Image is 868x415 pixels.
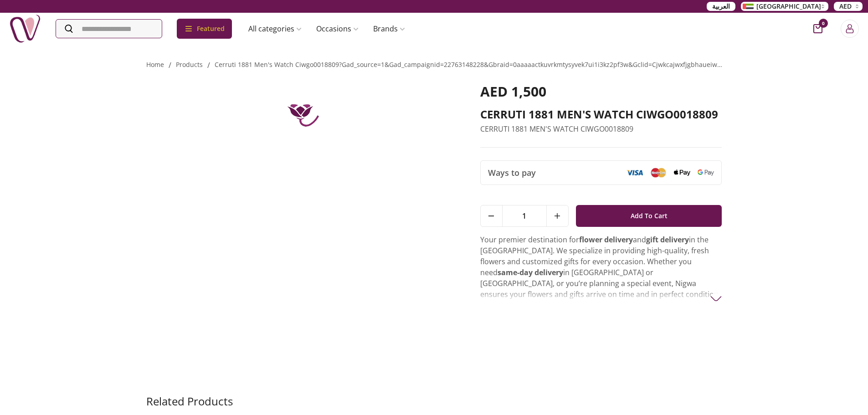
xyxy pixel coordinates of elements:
a: Occasions [309,20,366,38]
img: Google Pay [698,169,714,176]
h2: Related Products [146,394,233,409]
span: [GEOGRAPHIC_DATA] [756,2,821,11]
strong: flower delivery [579,235,633,245]
span: AED 1,500 [480,82,546,101]
img: Arabic_dztd3n.png [743,4,754,9]
p: CERRUTI 1881 MEN'S WATCH CIWGO0018809 [480,123,722,134]
a: Home [146,60,164,69]
img: CERRUTI 1881 MEN'S WATCH CIWGO0018809 [277,83,323,129]
li: / [207,60,210,71]
button: cart-button [813,24,822,33]
p: Your premier destination for and in the [GEOGRAPHIC_DATA]. We specialize in providing high-qualit... [480,234,722,354]
input: Search [56,20,162,38]
div: Featured [177,19,232,39]
span: 0 [819,19,828,28]
a: Brands [366,20,412,38]
img: Apple Pay [674,169,690,176]
span: العربية [712,2,730,11]
li: / [169,60,171,71]
button: Add To Cart [576,205,722,227]
h2: CERRUTI 1881 MEN'S WATCH CIWGO0018809 [480,107,722,122]
strong: same-day delivery [498,267,563,277]
img: Visa [627,169,643,176]
img: arrow [710,293,722,304]
span: 1 [503,205,546,226]
button: AED [834,2,863,11]
button: [GEOGRAPHIC_DATA] [741,2,828,11]
span: Add To Cart [631,208,668,224]
strong: gift delivery [646,235,689,245]
span: AED [839,2,852,11]
img: Nigwa-uae-gifts [9,13,41,45]
button: Login [841,20,859,38]
a: All categories [241,20,309,38]
span: Ways to pay [488,166,536,179]
img: Mastercard [650,168,667,177]
a: products [176,60,203,69]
